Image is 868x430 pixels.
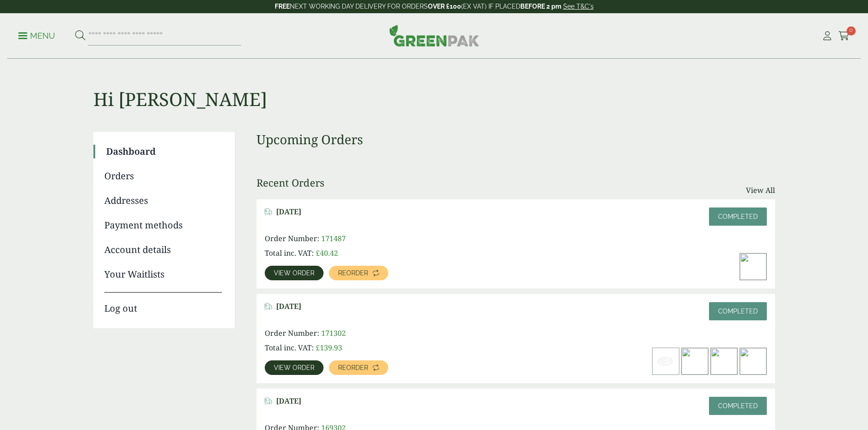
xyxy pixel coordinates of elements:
a: See T&C's [563,3,594,10]
a: Your Waitlists [104,268,222,281]
a: View order [265,360,324,375]
span: 171302 [321,328,346,338]
img: Kraft-Bowl-500ml-with-Nachos-300x200.jpg [711,348,737,374]
a: Addresses [104,194,222,207]
p: Menu [18,30,55,41]
span: Total inc. VAT: [265,343,314,353]
img: Yellow-Burger-wrap-300x200.jpg [740,253,766,280]
a: Account details [104,243,222,257]
img: GreenPak Supplies [389,25,479,46]
span: Completed [718,213,758,220]
a: 0 [838,29,850,43]
strong: FREE [275,3,290,10]
img: 213013A-PET-Strawless-Clear-Lid-2-300x200.jpg [652,348,679,374]
a: Orders [104,169,222,183]
i: Cart [838,31,850,40]
span: [DATE] [276,302,301,311]
span: [DATE] [276,397,301,405]
span: View order [274,364,314,371]
span: Completed [718,308,758,315]
img: 7501_lid_1-300x198.jpg [740,348,766,374]
img: Large-Black-Chicken-Box-with-Chicken-and-Chips-300x200.jpg [682,348,708,374]
a: Payment methods [104,218,222,232]
a: Log out [104,292,222,315]
bdi: 40.42 [316,248,338,258]
a: Reorder [329,360,388,375]
h3: Upcoming Orders [257,132,775,147]
h1: Hi [PERSON_NAME] [93,59,775,110]
strong: OVER £100 [428,3,461,10]
i: My Account [822,31,833,40]
a: Dashboard [106,145,222,158]
span: Reorder [338,364,368,371]
h3: Recent Orders [257,177,324,188]
span: 171487 [321,233,346,243]
span: Reorder [338,270,368,276]
span: £ [316,248,320,258]
span: Order Number: [265,233,319,243]
span: Order Number: [265,328,319,338]
strong: BEFORE 2 pm [520,3,561,10]
a: Reorder [329,266,388,280]
a: Menu [18,30,55,40]
span: [DATE] [276,207,301,216]
span: £ [316,343,320,353]
span: View order [274,270,314,276]
span: Total inc. VAT: [265,248,314,258]
span: 0 [847,26,856,35]
a: View order [265,266,324,280]
a: View All [746,185,775,196]
span: Completed [718,402,758,410]
bdi: 139.93 [316,343,342,353]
